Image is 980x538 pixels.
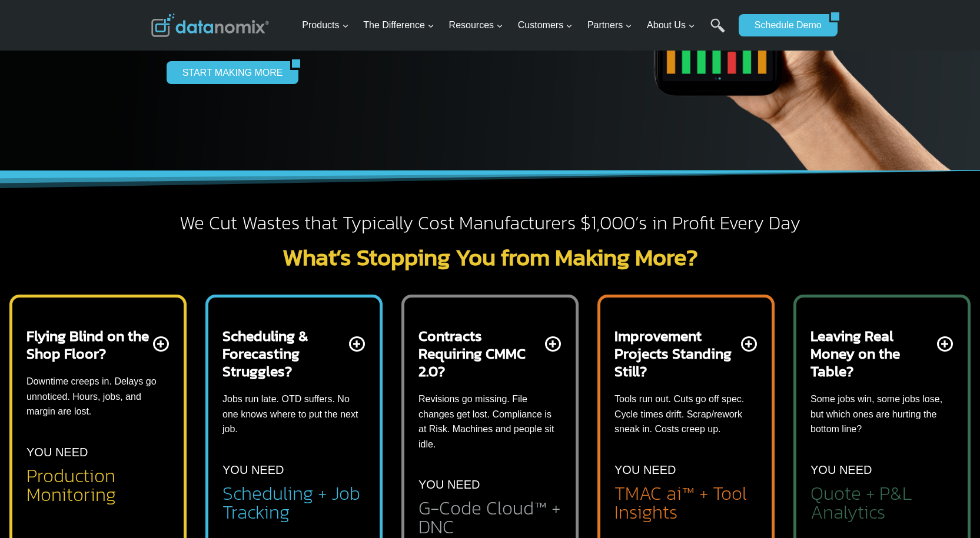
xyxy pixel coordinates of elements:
[167,61,291,83] a: START MAKING MORE
[132,262,150,270] a: Terms
[222,460,284,479] p: YOU NEED
[739,14,829,36] a: Schedule Demo
[265,1,303,11] span: Last Name
[302,18,348,33] span: Products
[418,327,543,380] h2: Contracts Requiring CMMC 2.0?
[222,392,366,437] p: Jobs run late. OTD suffers. No one knows where to put the next job.
[810,484,954,522] h2: Quote + P&L Analytics
[810,392,954,437] p: Some jobs win, some jobs lose, but which ones are hurting the bottom line?
[265,145,310,156] span: State/Region
[151,14,269,37] img: Datanomix
[222,327,347,380] h2: Scheduling & Forecasting Struggles?
[160,262,198,270] a: Privacy Policy
[810,460,872,479] p: YOU NEED
[297,6,733,45] nav: Primary Navigation
[26,327,151,362] h2: Flying Blind on the Shop Floor?
[418,499,562,536] h2: G-Code Cloud™ + DNC
[614,327,739,380] h2: Improvement Projects Standing Still?
[151,211,829,236] h2: We Cut Wastes that Typically Cost Manufacturers $1,000’s in Profit Every Day
[222,484,366,522] h2: Scheduling + Job Tracking
[587,18,632,33] span: Partners
[710,18,725,45] a: Search
[647,18,695,33] span: About Us
[151,245,829,269] h2: What’s Stopping You from Making More?
[810,327,935,380] h2: Leaving Real Money on the Table?
[418,392,562,452] p: Revisions go missing. File changes get lost. Compliance is at Risk. Machines and people sit idle.
[518,18,573,33] span: Customers
[418,475,480,494] p: YOU NEED
[265,49,318,59] span: Phone number
[449,18,503,33] span: Resources
[6,330,195,532] iframe: Popup CTA
[614,460,676,479] p: YOU NEED
[363,18,434,33] span: The Difference
[614,392,758,437] p: Tools run out. Cuts go off spec. Cycle times drift. Scrap/rework sneak in. Costs creep up.
[614,484,758,522] h2: TMAC ai™ + Tool Insights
